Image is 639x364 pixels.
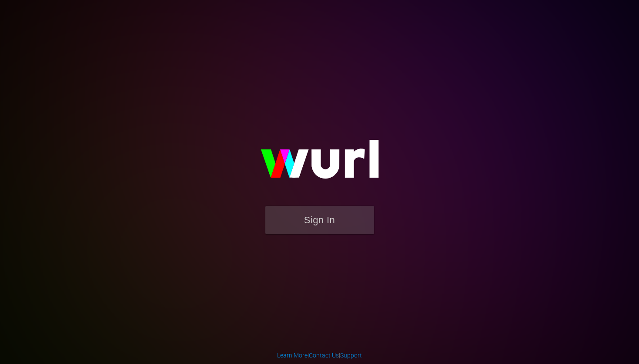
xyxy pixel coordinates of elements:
[277,351,362,360] div: | |
[233,121,407,205] img: wurl-logo-on-black-223613ac3d8ba8fe6dc639794a292ebdb59501304c7dfd60c99c58986ef67473.svg
[277,352,308,359] a: Learn More
[309,352,339,359] a: Contact Us
[265,206,374,234] button: Sign In
[340,352,362,359] a: Support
